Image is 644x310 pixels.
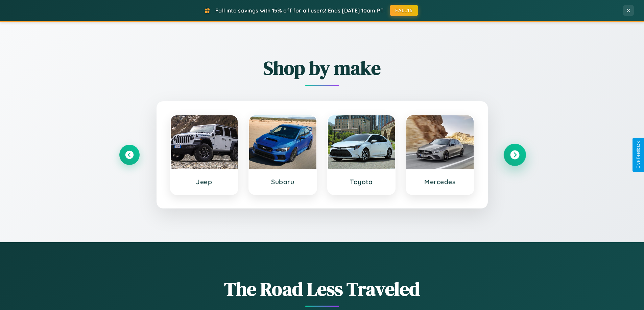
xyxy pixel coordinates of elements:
[636,141,641,169] div: Give Feedback
[335,178,388,186] h3: Toyota
[413,178,467,186] h3: Mercedes
[215,7,385,14] span: Fall into savings with 15% off for all users! Ends [DATE] 10am PT.
[119,276,525,302] h1: The Road Less Traveled
[177,178,231,186] h3: Jeep
[256,178,310,186] h3: Subaru
[390,5,418,16] button: FALL15
[119,55,525,81] h2: Shop by make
